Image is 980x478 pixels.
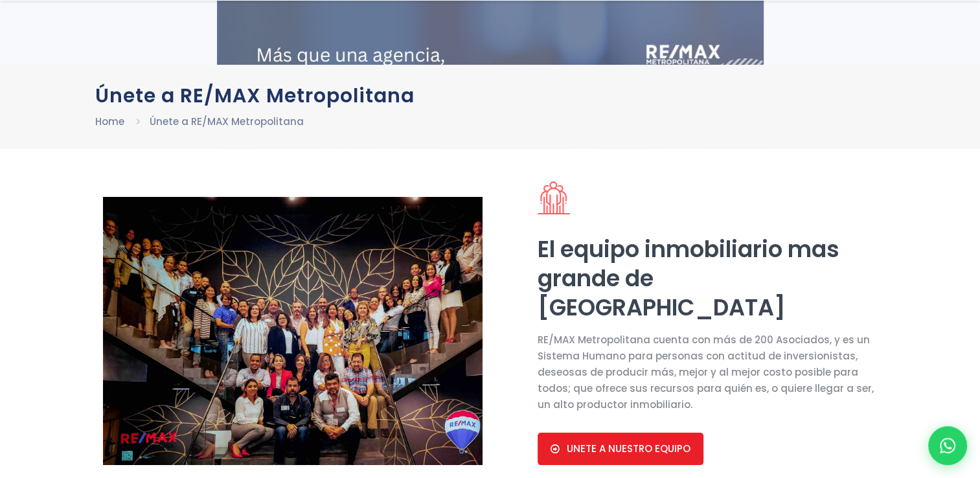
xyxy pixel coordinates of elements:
a: UNETE A NUESTRO EQUIPO [538,433,703,465]
h2: El equipo inmobiliario mas grande de [GEOGRAPHIC_DATA] [538,234,878,322]
li: Únete a RE/MAX Metropolitana [150,113,304,130]
h1: Únete a RE/MAX Metropolitana [95,84,885,107]
a: Home [95,115,124,128]
p: RE/MAX Metropolitana cuenta con más de 200 Asociados, y es un Sistema Humano para personas con ac... [538,332,878,413]
span: UNETE A NUESTRO EQUIPO [567,443,690,455]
